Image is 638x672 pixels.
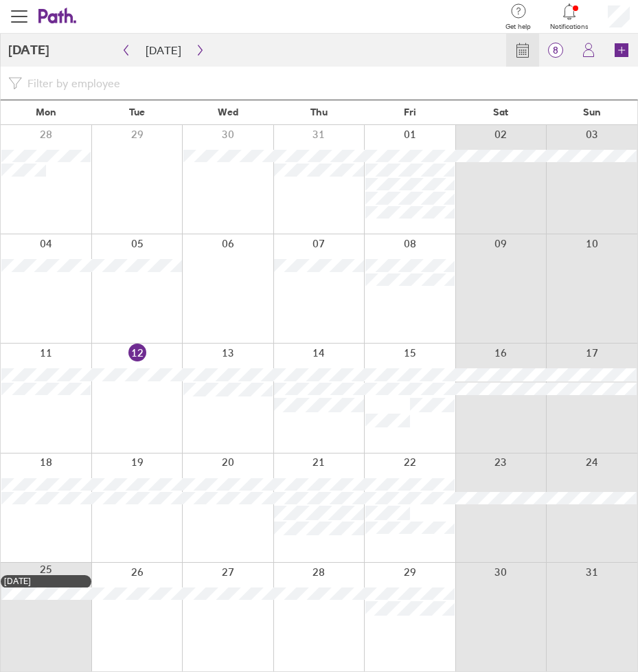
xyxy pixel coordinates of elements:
[550,2,589,31] a: Notifications
[135,39,192,61] button: [DATE]
[550,23,589,31] span: Notifications
[404,107,416,117] span: Fri
[583,107,601,117] span: Sun
[129,107,145,117] span: Tue
[218,107,238,117] span: Wed
[539,34,572,67] a: 8
[505,23,531,31] span: Get help
[539,45,572,56] span: 8
[310,107,328,117] span: Thu
[493,107,508,117] span: Sat
[22,71,630,96] input: Filter by employee
[4,576,88,586] div: [DATE]
[36,107,56,117] span: Mon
